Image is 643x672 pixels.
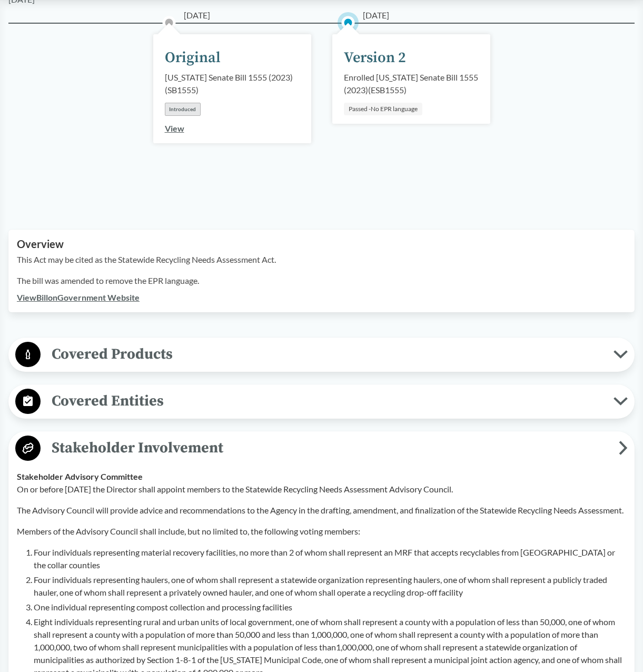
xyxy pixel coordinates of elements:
p: The bill was amended to remove the EPR language. [17,274,626,287]
p: Members of the Advisory Council shall include, but no limited to, the following voting members: [17,525,626,538]
p: The Advisory Council will provide advice and recommendations to the Agency in the drafting, amend... [17,504,626,517]
div: Passed -No EPR language [344,103,422,115]
div: Version 2 [344,47,406,69]
span: Covered Products [41,342,614,366]
strong: Stakeholder Advisory Committee [17,471,143,481]
span: Covered Entities [41,389,614,413]
span: [DATE] [184,9,210,22]
span: Stakeholder Involvement [41,436,619,460]
a: ViewBillonGovernment Website [17,292,140,302]
span: [DATE] [363,9,389,22]
button: Covered Entities [12,388,631,415]
button: Covered Products [12,341,631,368]
h2: Overview [17,238,626,250]
p: On or before [DATE] the Director shall appoint members to the Statewide Recycling Needs Assessmen... [17,483,626,496]
div: [US_STATE] Senate Bill 1555 (2023) ( SB1555 ) [165,71,300,96]
li: Four individuals representing material recovery facilities, no more than 2 of whom shall represen... [34,546,626,571]
li: Four individuals representing haulers, one of whom shall represent a statewide organization repre... [34,574,626,599]
div: Enrolled [US_STATE] Senate Bill 1555 (2023) ( ESB1555 ) [344,71,479,96]
button: Stakeholder Involvement [12,435,631,462]
div: Introduced [165,103,201,116]
a: View [165,123,184,133]
li: One individual representing compost collection and processing facilities [34,601,626,614]
p: This Act may be cited as the Statewide Recycling Needs Assessment Act. [17,253,626,266]
div: Original [165,47,221,69]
